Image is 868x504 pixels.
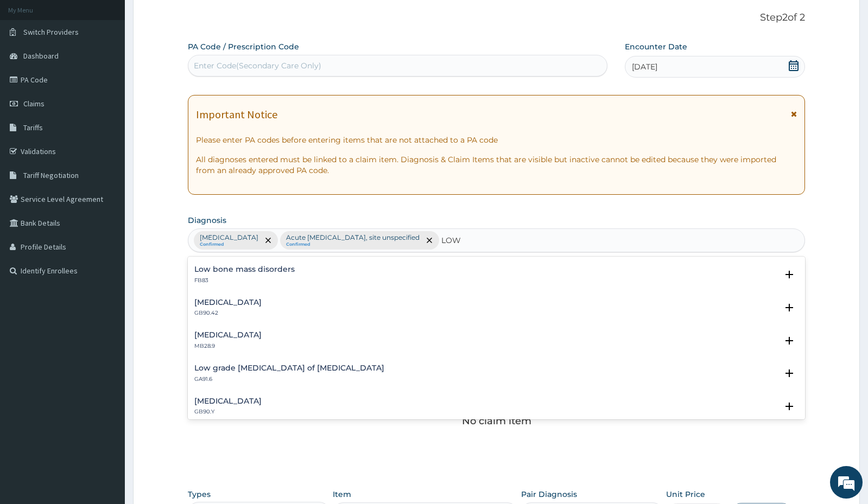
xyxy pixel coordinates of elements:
[286,233,420,242] p: Acute [MEDICAL_DATA], site unspecified
[23,170,79,180] span: Tariff Negotiation
[196,109,277,120] h1: Important Notice
[194,408,262,416] p: GB90.Y
[23,99,45,109] span: Claims
[194,309,262,317] p: GB90.42
[194,397,262,405] h4: [MEDICAL_DATA]
[194,265,295,273] h4: Low bone mass disorders
[783,268,796,281] i: open select status
[23,51,59,61] span: Dashboard
[188,41,299,52] label: PA Code / Prescription Code
[23,27,79,37] span: Switch Providers
[783,334,796,347] i: open select status
[425,235,434,245] span: remove selection option
[286,242,420,247] small: Confirmed
[188,12,804,24] p: Step 2 of 2
[196,154,796,176] p: All diagnoses entered must be linked to a claim item. Diagnosis & Claim Items that are visible bu...
[194,364,384,372] h4: Low grade [MEDICAL_DATA] of [MEDICAL_DATA]
[194,277,295,284] p: FB83
[632,61,657,72] span: [DATE]
[783,367,796,380] i: open select status
[188,215,226,226] label: Diagnosis
[200,242,258,247] small: Confirmed
[666,489,705,500] label: Unit Price
[194,60,321,71] div: Enter Code(Secondary Care Only)
[188,490,211,499] label: Types
[194,298,262,307] h4: [MEDICAL_DATA]
[194,331,262,339] h4: [MEDICAL_DATA]
[194,375,384,383] p: GA91.6
[200,233,258,242] p: [MEDICAL_DATA]
[5,296,207,334] textarea: Type your message and hit 'Enter'
[263,235,273,245] span: remove selection option
[194,342,262,350] p: MB28.9
[333,489,351,500] label: Item
[521,489,577,500] label: Pair Diagnosis
[783,400,796,413] i: open select status
[20,54,44,81] img: d_794563401_company_1708531726252_794563401
[63,137,150,246] span: We're online!
[783,301,796,314] i: open select status
[56,61,182,75] div: Chat with us now
[462,416,531,426] p: No claim item
[23,123,43,132] span: Tariffs
[178,5,204,31] div: Minimize live chat window
[196,135,796,145] p: Please enter PA codes before entering items that are not attached to a PA code
[625,41,687,52] label: Encounter Date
